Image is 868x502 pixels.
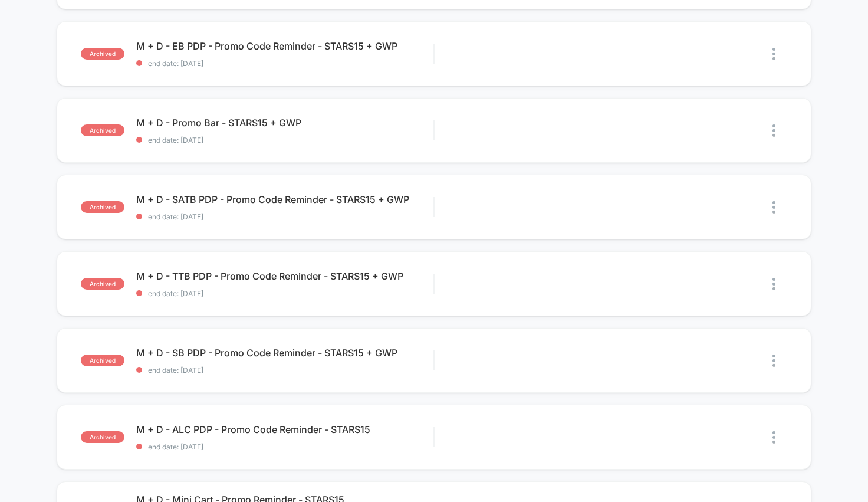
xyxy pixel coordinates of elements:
span: archived [81,124,124,136]
span: archived [81,201,124,213]
img: close [772,124,775,137]
img: close [772,431,775,444]
span: M + D - Promo Bar - STARS15 + GWP [136,117,434,129]
img: close [772,278,775,290]
img: close [772,201,775,214]
span: end date: [DATE] [136,366,434,375]
span: archived [81,278,124,290]
span: archived [81,355,124,366]
span: end date: [DATE] [136,59,434,68]
span: M + D - SATB PDP - Promo Code Reminder - STARS15 + GWP [136,193,434,205]
span: M + D - ALC PDP - Promo Code Reminder - STARS15 [136,424,434,435]
img: close [772,48,775,60]
img: close [772,355,775,367]
span: M + D - EB PDP - Promo Code Reminder - STARS15 + GWP [136,40,434,52]
span: end date: [DATE] [136,212,434,221]
span: M + D - SB PDP - Promo Code Reminder - STARS15 + GWP [136,347,434,359]
span: archived [81,48,124,60]
span: archived [81,431,124,443]
span: end date: [DATE] [136,289,434,298]
span: end date: [DATE] [136,442,434,451]
span: end date: [DATE] [136,136,434,145]
span: M + D - TTB PDP - Promo Code Reminder - STARS15 + GWP [136,270,434,282]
